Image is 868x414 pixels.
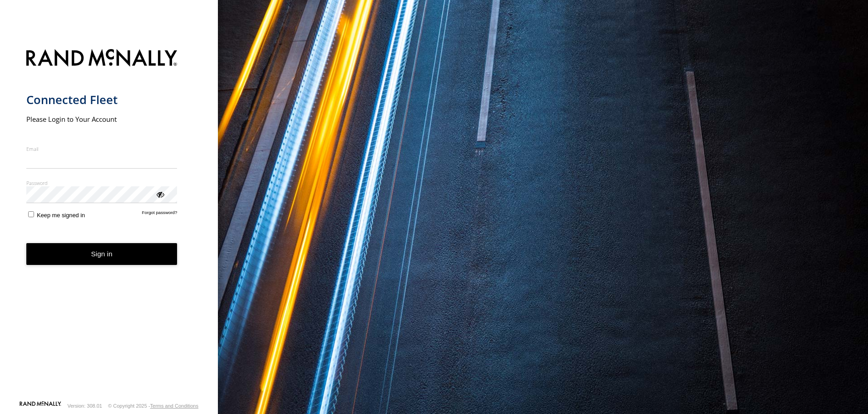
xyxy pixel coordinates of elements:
[142,210,178,219] a: Forgot password?
[26,180,178,186] label: Password
[26,243,178,265] button: Sign in
[108,403,198,409] div: © Copyright 2025 -
[68,403,102,409] div: Version: 308.01
[150,403,198,409] a: Terms and Conditions
[26,44,192,400] form: main
[26,92,178,107] h1: Connected Fleet
[37,212,85,219] span: Keep me signed in
[26,145,178,152] label: Email
[26,47,178,70] img: Rand McNally
[20,401,61,410] a: Visit our Website
[155,190,164,199] div: ViewPassword
[28,211,34,217] input: Keep me signed in
[26,115,178,124] h2: Please Login to Your Account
